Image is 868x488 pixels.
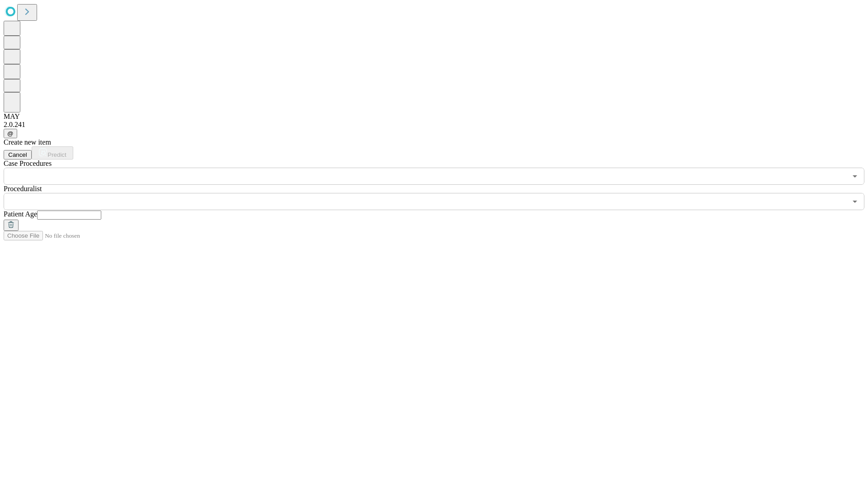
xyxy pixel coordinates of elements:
[4,210,37,218] span: Patient Age
[4,138,51,146] span: Create new item
[7,130,14,137] span: @
[8,151,27,158] span: Cancel
[849,195,861,208] button: Open
[4,121,864,129] div: 2.0.241
[4,160,52,167] span: Scheduled Procedure
[4,185,42,192] span: Proceduralist
[4,150,32,160] button: Cancel
[4,113,864,121] div: MAY
[849,170,861,183] button: Open
[32,146,73,160] button: Predict
[4,129,17,138] button: @
[47,151,66,158] span: Predict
